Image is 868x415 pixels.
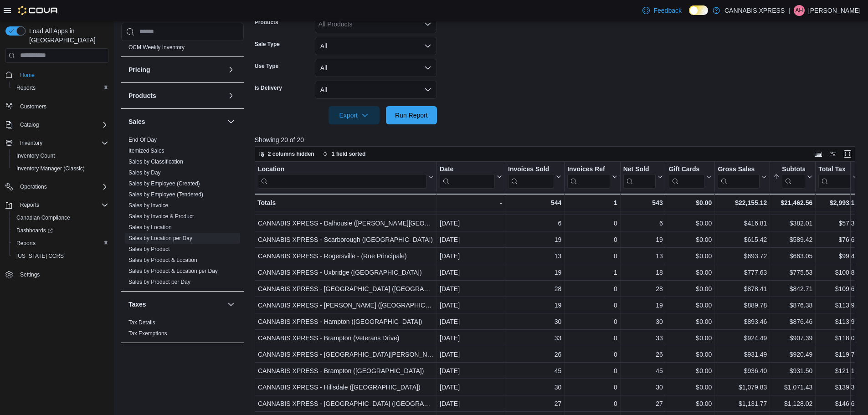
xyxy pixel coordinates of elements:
span: Home [16,69,108,81]
h3: Taxes [128,300,146,309]
span: Dashboards [16,227,53,234]
div: 0 [567,349,617,360]
div: 6 [623,218,663,229]
a: [US_STATE] CCRS [13,251,67,261]
div: 33 [623,333,663,343]
div: CANNABIS XPRESS - Hampton ([GEOGRAPHIC_DATA]) [258,316,434,327]
h3: Pricing [128,65,150,74]
div: $0.00 [669,349,712,360]
span: Inventory Count [16,152,55,159]
div: [DATE] [440,398,502,409]
span: Reports [16,240,36,247]
div: 30 [508,316,561,327]
button: Subtotal [773,165,812,188]
div: $0.00 [669,398,712,409]
span: Export [334,106,374,124]
div: 13 [623,251,663,261]
div: $1,128.02 [773,398,812,409]
div: Total Tax [818,165,851,188]
button: Invoices Sold [508,165,561,188]
button: Operations [2,180,112,193]
span: Reports [16,84,36,92]
a: Canadian Compliance [13,212,74,223]
div: $0.00 [669,333,712,343]
label: Products [255,19,278,26]
div: 7 [508,201,561,212]
a: Tax Exemptions [128,330,167,337]
div: $340.07 [773,201,812,212]
button: Sales [128,117,224,126]
div: $889.78 [718,300,767,311]
div: $382.01 [773,218,812,229]
span: End Of Day [128,136,157,143]
div: 0 [567,333,617,343]
p: [PERSON_NAME] [808,5,861,16]
button: Catalog [16,119,42,130]
div: $0.00 [669,283,712,294]
h3: Products [128,91,156,100]
label: Sale Type [255,41,280,48]
div: $0.00 [669,267,712,278]
div: Invoices Sold [508,165,554,174]
button: Date [440,165,502,188]
p: CANNABIS XPRESS [724,5,785,16]
a: Sales by Location [128,224,172,231]
div: $2,993.17 [818,197,858,208]
label: Is Delivery [255,84,282,92]
div: $0.00 [669,201,712,212]
div: [DATE] [440,333,502,343]
div: $693.72 [718,251,767,261]
a: Sales by Day [128,169,161,176]
span: Sales by Product [128,246,170,253]
div: 0 [567,201,617,212]
a: OCM Weekly Inventory [128,44,185,51]
div: Net Sold [623,165,655,174]
button: Inventory Count [9,149,112,162]
div: $121.16 [818,365,858,376]
div: CANNABIS XPRESS - Wingham ([PERSON_NAME][GEOGRAPHIC_DATA]) [258,201,434,212]
div: CANNABIS XPRESS - Scarborough ([GEOGRAPHIC_DATA]) [258,234,434,245]
div: 0 [567,283,617,294]
div: CANNABIS XPRESS - [GEOGRAPHIC_DATA] ([GEOGRAPHIC_DATA]) [258,283,434,294]
span: Sales by Invoice & Product [128,213,194,220]
div: $842.71 [773,283,812,294]
a: End Of Day [128,137,157,143]
div: 30 [508,382,561,393]
div: Gift Card Sales [668,165,704,188]
a: Sales by Product & Location [128,257,197,263]
div: 543 [623,197,663,208]
div: CANNABIS XPRESS - Dalhousie ([PERSON_NAME][GEOGRAPHIC_DATA]) [258,218,434,229]
div: $57.32 [818,218,858,229]
div: $113.99 [818,316,858,327]
div: $416.81 [718,218,767,229]
div: 28 [623,283,663,294]
button: Inventory [16,138,46,149]
span: Sales by Product per Day [128,278,190,286]
span: Settings [16,269,108,280]
div: 13 [508,251,561,261]
div: 45 [623,365,663,376]
div: CANNABIS XPRESS - [GEOGRAPHIC_DATA] ([GEOGRAPHIC_DATA]) [258,398,434,409]
button: Taxes [226,299,236,310]
button: Catalog [2,118,112,131]
button: Products [128,91,224,100]
div: $119.71 [818,349,858,360]
div: $777.63 [718,267,767,278]
button: Pricing [128,65,224,74]
div: $663.05 [773,251,812,261]
div: CANNABIS XPRESS - Hillsdale ([GEOGRAPHIC_DATA]) [258,382,434,393]
div: $0.00 [669,300,712,311]
div: Totals [257,197,434,208]
div: $76.63 [818,234,858,245]
a: Tax Details [128,319,155,326]
div: $0.00 [669,316,712,327]
div: $0.00 [669,365,712,376]
div: $0.00 [669,382,712,393]
button: Home [2,68,112,82]
div: 0 [567,316,617,327]
span: [US_STATE] CCRS [16,252,64,260]
div: 544 [508,197,561,208]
